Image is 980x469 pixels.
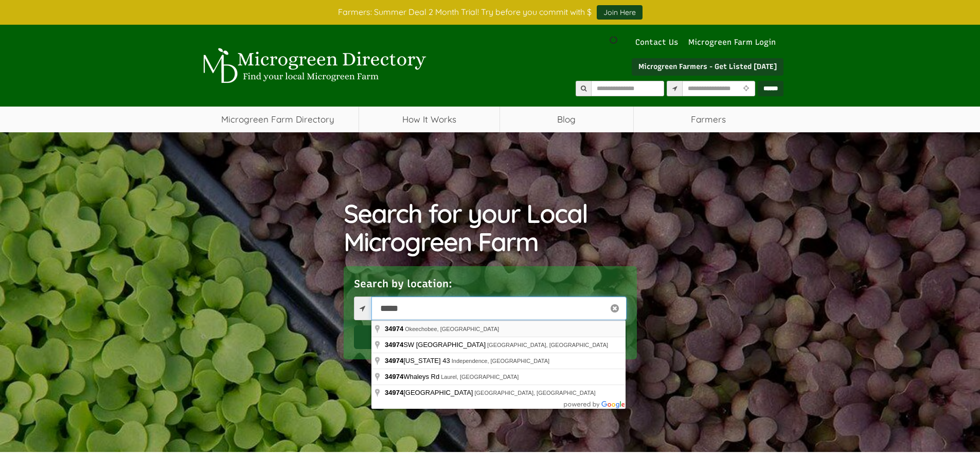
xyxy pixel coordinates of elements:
span: Whaleys Rd [385,373,441,380]
label: Search by location: [354,276,452,291]
span: [US_STATE] 43 [385,357,452,364]
div: Farmers: Summer Deal 2 Month Trial! Try before you commit with $ [189,5,791,20]
a: Microgreen Farmers - Get Listed [DATE] [632,58,783,76]
a: Join Here [597,5,643,20]
a: Microgreen Farm Login [688,37,781,48]
span: 34974 [385,357,403,364]
img: Microgreen Directory [197,48,429,84]
i: Use Current Location [741,85,752,92]
button: Search [354,325,627,349]
span: SW [GEOGRAPHIC_DATA] [385,341,487,349]
span: Farmers [634,107,783,132]
span: Laurel, [GEOGRAPHIC_DATA] [441,374,519,380]
span: [GEOGRAPHIC_DATA] [385,389,474,396]
span: 34974 [385,389,403,396]
span: [GEOGRAPHIC_DATA], [GEOGRAPHIC_DATA] [487,342,608,348]
span: 34974 [385,325,403,333]
span: Okeechobee, [GEOGRAPHIC_DATA] [405,326,499,332]
a: Contact Us [630,37,683,48]
h1: Search for your Local Microgreen Farm [344,199,637,256]
span: [GEOGRAPHIC_DATA], [GEOGRAPHIC_DATA] [474,390,595,396]
span: Independence, [GEOGRAPHIC_DATA] [452,358,549,364]
a: Microgreen Farm Directory [197,107,359,132]
span: 34974 [385,373,403,380]
span: 34974 [385,341,403,349]
a: Blog [500,107,633,132]
a: How It Works [359,107,500,132]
